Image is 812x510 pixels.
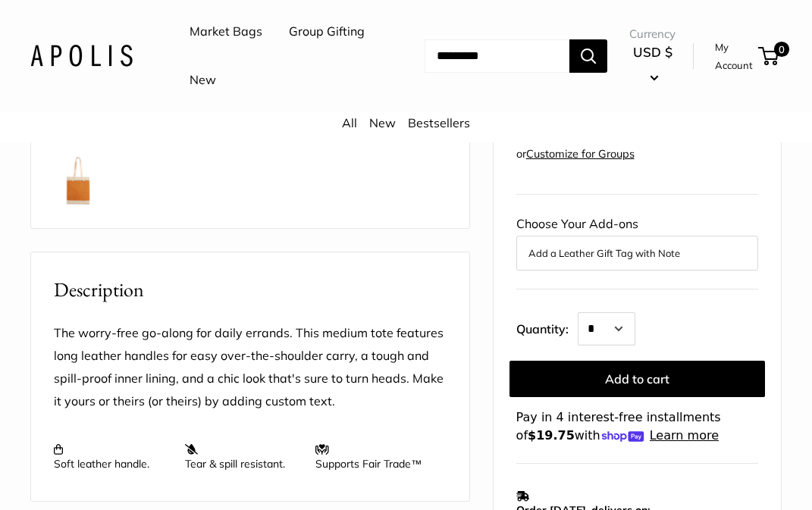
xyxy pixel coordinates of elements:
p: The worry-free go-along for daily errands. This medium tote features long leather handles for eas... [54,322,447,413]
button: Add a Leather Gift Tag with Note [528,244,746,262]
span: 0 [774,42,789,57]
label: Quantity: [516,308,578,346]
a: Market Tote in Cognac [51,154,105,208]
p: Tear & spill resistant. [185,443,301,471]
span: USD $ [633,44,672,60]
a: Customize for Groups [526,147,635,161]
a: New [190,69,216,92]
img: Market Tote in Cognac [54,157,102,205]
a: Bestsellers [408,115,470,130]
button: Search [569,39,607,73]
button: USD $ [629,40,676,89]
a: 0 [760,47,779,65]
p: Soft leather handle. [54,443,170,471]
span: Currency [629,23,676,45]
iframe: Sign Up via Text for Offers [12,452,162,498]
h2: Description [54,275,447,305]
img: Apolis [30,45,133,67]
button: Add to cart [509,361,765,397]
a: My Account [715,38,753,75]
p: Supports Fair Trade™ [315,443,431,471]
a: Market Bags [190,20,262,43]
a: Group Gifting [289,20,365,43]
div: or [516,144,635,164]
a: All [342,115,357,130]
input: Search... [425,39,569,73]
div: Choose Your Add-ons [516,213,758,271]
a: New [369,115,396,130]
